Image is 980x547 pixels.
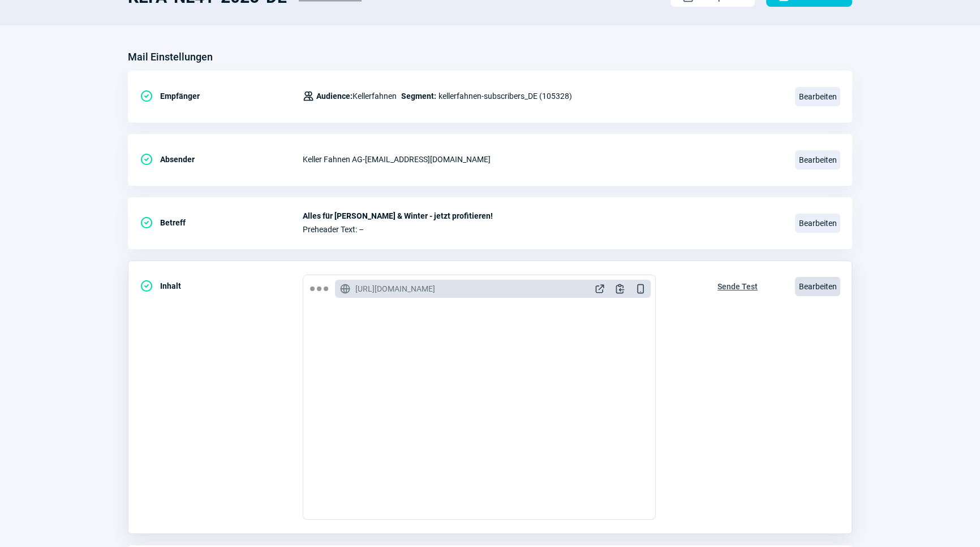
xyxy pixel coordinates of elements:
[401,89,436,103] span: Segment:
[140,275,303,297] div: Inhalt
[795,214,840,233] span: Bearbeiten
[140,85,303,107] div: Empfänger
[316,92,353,101] span: Audience:
[303,225,781,234] span: Preheader Text: –
[316,89,397,103] span: Kellerfahnen
[140,148,303,171] div: Absender
[140,211,303,234] div: Betreff
[795,87,840,106] span: Bearbeiten
[706,275,770,296] button: Sende Test
[795,277,840,296] span: Bearbeiten
[717,277,758,296] span: Sende Test
[355,283,435,294] span: [URL][DOMAIN_NAME]
[128,48,213,66] h3: Mail Einstellungen
[303,211,781,220] span: Alles für [PERSON_NAME] & Winter - jetzt profitieren!
[303,148,781,171] div: Keller Fahnen AG - [EMAIL_ADDRESS][DOMAIN_NAME]
[303,85,572,107] div: kellerfahnen-subscribers_DE (105328)
[795,150,840,170] span: Bearbeiten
